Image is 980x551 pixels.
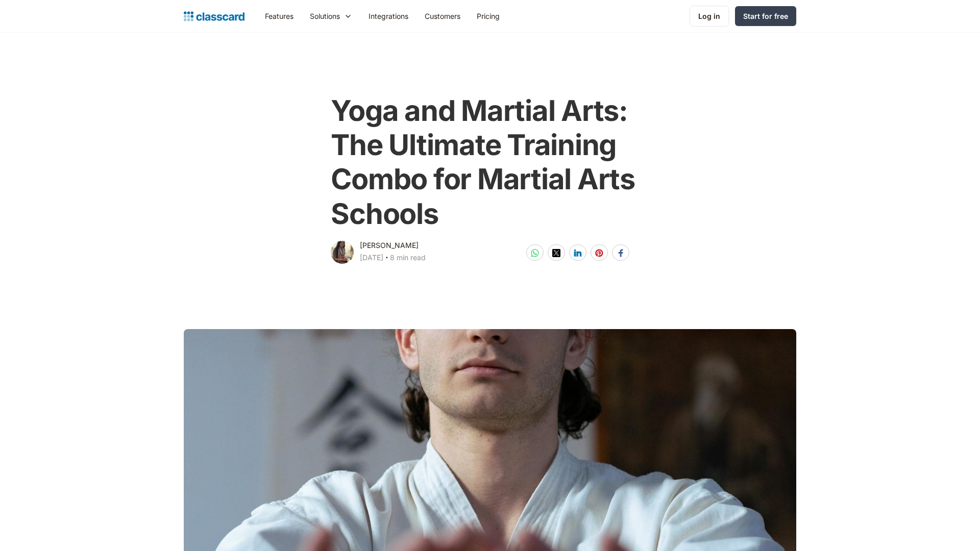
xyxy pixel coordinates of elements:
[531,249,539,257] img: whatsapp-white sharing button
[743,11,788,21] div: Start for free
[690,6,729,27] a: Log in
[469,5,508,28] a: Pricing
[552,249,560,257] img: twitter-white sharing button
[310,11,340,21] div: Solutions
[257,5,302,28] a: Features
[331,94,649,231] h1: Yoga and Martial Arts: The Ultimate Training Combo for Martial Arts Schools
[184,9,244,23] a: Logo
[390,252,426,264] div: 8 min read
[416,5,469,28] a: Customers
[735,6,796,26] a: Start for free
[360,239,419,252] div: [PERSON_NAME]
[360,252,383,264] div: [DATE]
[698,11,720,21] div: Log in
[617,249,625,257] img: facebook-white sharing button
[574,249,582,257] img: linkedin-white sharing button
[360,5,416,28] a: Integrations
[383,252,390,266] div: ‧
[595,249,603,257] img: pinterest-white sharing button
